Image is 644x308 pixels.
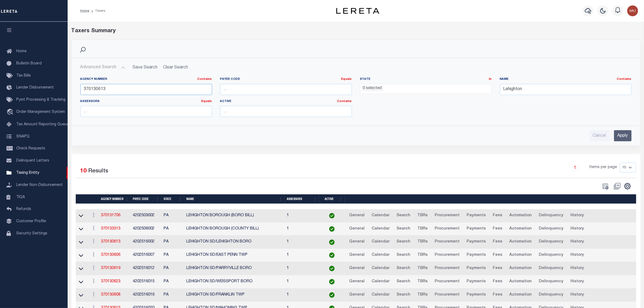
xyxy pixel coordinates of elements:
[415,251,430,260] a: TBRs
[536,291,566,299] a: Delinquency
[394,277,413,286] a: Search
[369,291,392,299] a: Calendar
[89,8,105,13] li: Taxers
[568,238,586,246] a: History
[329,279,335,284] img: check-icon-green.svg
[161,209,184,222] td: PA
[347,277,367,286] a: General
[464,251,488,260] a: Payments
[161,249,184,262] td: PA
[16,232,47,235] span: Security Settings
[415,291,430,299] a: TBRs
[347,291,367,299] a: General
[394,291,413,299] a: Search
[99,194,131,204] th: Agency Number: activate to sort column ascending
[507,211,534,220] a: Automation
[464,264,488,273] a: Payments
[536,225,566,233] a: Delinquency
[131,209,161,222] td: 4202503002
[16,195,25,199] span: TIQA
[16,219,46,223] span: Customer Profile
[394,251,413,260] a: Search
[16,110,65,114] span: Order Management System
[369,277,392,286] a: Calendar
[572,165,578,171] a: 1
[490,291,505,299] a: Fees
[285,275,319,289] td: 1
[432,264,462,273] a: Procurement
[131,222,161,236] td: 4202506002
[415,277,430,286] a: TBRs
[500,77,632,82] label: Name
[184,235,285,249] td: LEHIGHTON SD/LEHIGHTON BORO
[490,264,505,273] a: Fees
[161,275,184,289] td: PA
[220,99,352,104] label: Active
[329,240,335,245] img: check-icon-green.svg
[161,262,184,275] td: PA
[101,214,120,217] a: 370131706
[101,240,120,244] a: 370130613
[432,225,462,233] a: Procurement
[329,213,335,218] img: check-icon-green.svg
[617,78,632,81] a: Contains
[347,211,367,220] a: General
[394,238,413,246] a: Search
[80,168,87,174] span: 10
[490,225,505,233] a: Fees
[369,238,392,246] a: Calendar
[347,251,367,260] a: General
[432,211,462,220] a: Procurement
[6,109,15,116] i: travel_explore
[184,222,285,236] td: LEHIGHTON BOROUGH (COUNTY BILL)
[489,78,492,81] a: In
[500,84,632,95] input: ...
[369,264,392,273] a: Calendar
[329,253,335,258] img: check-icon-green.svg
[507,277,534,286] a: Automation
[490,277,505,286] a: Fees
[285,289,319,302] td: 1
[432,277,462,286] a: Procurement
[464,238,488,246] a: Payments
[347,264,367,273] a: General
[415,238,430,246] a: TBRs
[80,62,125,73] button: Advanced Search
[568,277,586,286] a: History
[16,171,39,175] span: Taxing Entity
[202,100,212,103] a: Equals
[341,78,352,81] a: Equals
[490,238,505,246] a: Fees
[590,165,617,171] span: Items per page
[131,262,161,275] td: 4202516012
[285,262,319,275] td: 1
[131,275,161,289] td: 4202516015
[337,100,352,103] a: Contains
[347,225,367,233] a: General
[432,238,462,246] a: Procurement
[184,249,285,262] td: LEHIGHTON SD/EAST PENN TWP
[16,159,49,163] span: Delinquent Letters
[490,211,505,220] a: Fees
[101,227,120,231] a: 370133313
[369,251,392,260] a: Calendar
[432,291,462,299] a: Procurement
[16,50,27,53] span: Home
[536,277,566,286] a: Delinquency
[490,251,505,260] a: Fees
[16,135,29,138] span: SNAPQ
[394,211,413,220] a: Search
[319,194,345,204] th: Active: activate to sort column ascending
[184,194,285,204] th: Name: activate to sort column ascending
[536,211,566,220] a: Delinquency
[184,289,285,302] td: LEHIGHTON SD/FRANKLIN TWP
[285,209,319,222] td: 1
[161,194,184,204] th: State: activate to sort column ascending
[184,275,285,289] td: LEHIGHTON SD/WEISSPORT BORO
[536,238,566,246] a: Delinquency
[347,238,367,246] a: General
[131,194,161,204] th: Payee Code: activate to sort column ascending
[568,251,586,260] a: History
[88,167,108,176] label: Results
[360,77,492,82] label: State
